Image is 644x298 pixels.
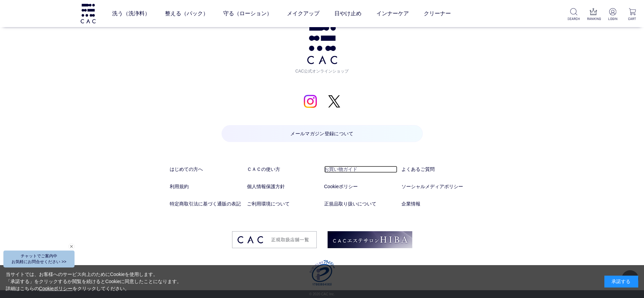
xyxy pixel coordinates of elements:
[247,200,320,207] a: ご利用環境について
[223,4,272,23] a: 守る（ローション）
[424,4,451,23] a: クリーナー
[567,8,580,21] a: SEARCH
[334,4,361,23] a: 日やけ止め
[232,231,317,248] img: footer_image03.png
[587,8,600,21] a: RANKING
[80,4,97,23] img: logo
[606,8,619,21] a: LOGIN
[401,183,475,190] a: ソーシャルメディアポリシー
[112,4,150,23] a: 洗う（洗浄料）
[222,125,423,142] a: メールマガジン登録について
[324,166,397,173] a: お買い物ガイド
[626,16,639,21] p: CART
[604,276,638,287] div: 承諾する
[247,183,320,190] a: 個人情報保護方針
[626,8,639,21] a: CART
[39,286,73,291] a: Cookieポリシー
[6,271,182,292] div: 当サイトでは、お客様へのサービス向上のためにCookieを使用します。 「承諾する」をクリックするか閲覧を続けるとCookieに同意したことになります。 詳細はこちらの をクリックしてください。
[587,16,600,21] p: RANKING
[567,16,580,21] p: SEARCH
[170,200,243,207] a: 特定商取引法に基づく通販の表記
[170,183,243,190] a: 利用規約
[401,200,475,207] a: 企業情報
[165,4,208,23] a: 整える（パック）
[287,4,319,23] a: メイクアップ
[324,183,397,190] a: Cookieポリシー
[293,64,351,74] span: CAC公式オンラインショップ
[328,231,412,248] img: footer_image02.png
[293,25,351,74] a: CAC公式オンラインショップ
[376,4,409,23] a: インナーケア
[606,16,619,21] p: LOGIN
[324,200,397,207] a: 正規品取り扱いについて
[247,166,320,173] a: ＣＡＣの使い方
[170,166,243,173] a: はじめての方へ
[401,166,475,173] a: よくあるご質問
